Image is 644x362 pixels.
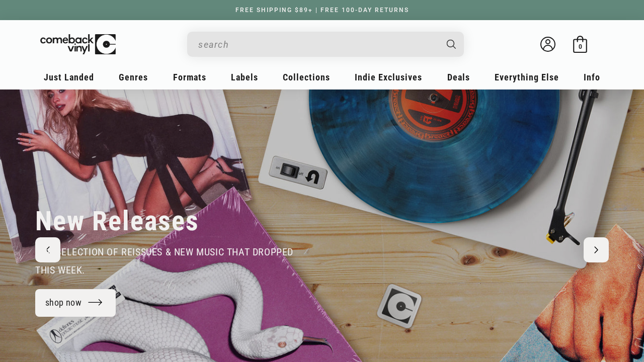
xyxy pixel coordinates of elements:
span: Genres [119,72,148,82]
span: 0 [579,43,582,50]
span: Deals [447,72,470,82]
h2: New Releases [35,205,199,238]
a: FREE SHIPPING $89+ | FREE 100-DAY RETURNS [225,7,419,14]
span: Labels [231,72,258,82]
span: Collections [283,72,330,82]
span: Indie Exclusives [355,72,422,82]
input: search [198,34,437,55]
span: our selection of reissues & new music that dropped this week. [35,246,293,276]
span: Everything Else [495,72,559,82]
span: Info [584,72,600,82]
span: Formats [173,72,206,82]
div: Search [187,32,464,57]
span: Just Landed [44,72,94,82]
button: Search [438,32,465,57]
a: shop now [35,289,116,317]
